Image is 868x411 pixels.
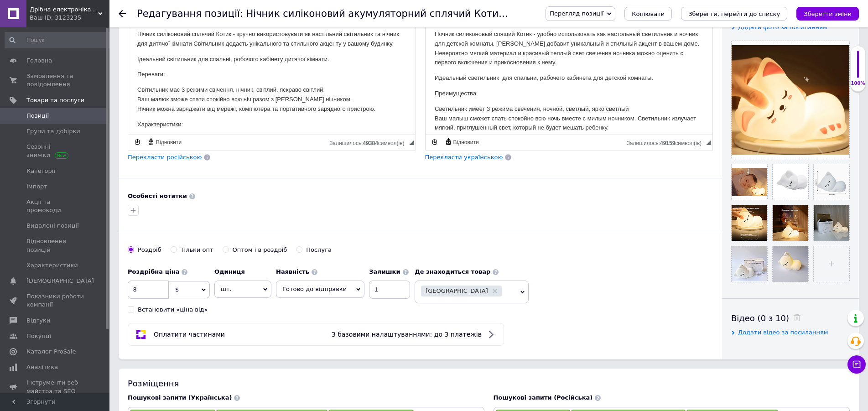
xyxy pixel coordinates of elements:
b: Особисті нотатки [128,192,187,199]
span: Відновити [452,139,479,146]
iframe: Редактор, 7BFCFBAB-5BDB-4372-83A5-C43EF192FD54 [128,21,416,135]
span: Характеристики [26,261,78,270]
span: Перекласти українською [425,154,503,161]
div: Тільки опт [181,246,213,254]
p: Характеристики: [9,99,278,109]
span: Пошукові запити (Російська) [494,394,593,401]
span: Дрібна електроніка та посуд для вашого дому [30,5,98,14]
span: Пошукові запити (Українська) [128,394,232,401]
span: Потягніть для зміни розмірів [706,140,711,145]
div: 100% Якість заповнення [850,46,866,92]
span: Перекласти російською [128,154,202,161]
button: Чат з покупцем [847,355,866,374]
p: Нічник силіконовий сплячий Котик - зручно використовувати як настільний світильник та нічник для ... [9,9,278,28]
a: Зробити резервну копію зараз [132,137,142,147]
div: Розміщення [128,378,850,389]
span: Покупці [26,332,51,340]
a: Відновити [146,137,183,147]
p: Переваги: [9,49,278,59]
span: Аналітика [26,363,58,371]
span: Категорії [26,167,55,175]
span: [DEMOGRAPHIC_DATA] [26,277,94,285]
span: Імпорт [26,182,47,191]
button: Копіювати [624,7,672,21]
div: Оптом і в роздріб [233,246,287,254]
b: Наявність [276,268,309,275]
div: Повернутися назад [119,10,126,17]
p: Світильник має 3 режими свічення, нічник, світлий, яскраво світлий. Ваш малюк зможе спати спокійн... [9,65,278,93]
span: Оплатити частинами [154,331,225,338]
p: Преимущества: [9,68,278,78]
span: Перегляд позиції [550,10,603,17]
a: Відновити [443,137,480,147]
span: Головна [26,57,52,65]
p: Идеальный светильник для спальни, рабочего кабинета для детской комнаты. [9,53,278,62]
b: Де знаходиться товар [415,268,490,275]
span: Замовлення та повідомлення [26,72,84,88]
div: Роздріб [138,246,161,254]
input: 0 [128,281,169,299]
span: Відгуки [26,317,50,325]
input: - [369,281,410,299]
span: Копіювати [632,10,665,17]
h1: Редагування позиції: Нічник силіконовий акумуляторний сплячий Котик GR-921 білий таймер 30-60 хвилин [137,8,683,19]
div: Кiлькiсть символiв [627,138,706,146]
div: Кiлькiсть символiв [329,138,409,146]
i: Зберегти зміни [804,10,852,17]
a: Зробити резервну копію зараз [430,137,440,147]
span: З базовими налаштуваннями: до 3 платежів [332,331,482,338]
span: Товари та послуги [26,96,84,104]
b: Залишки [369,268,400,275]
body: Редактор, C7874B7C-4E86-4246-86ED-459FA6DA8196 [9,9,278,191]
b: Одиниця [214,268,245,275]
span: Видалені позиції [26,222,79,230]
span: 49159 [660,140,675,146]
span: Каталог ProSale [26,348,76,356]
span: Додати фото за посиланням [738,24,827,31]
iframe: Редактор, C7874B7C-4E86-4246-86ED-459FA6DA8196 [426,21,713,135]
span: Позиції [26,112,49,120]
span: Групи та добірки [26,127,80,135]
p: Ідеальний світильник для спальні, робочого кабінету дитячої кімнати. [9,34,278,44]
span: $ [175,286,179,293]
p: Светильник имеет 3 режима свечения, ночной, светлый, ярко светлый Ваш малыш сможет спать спокойно... [9,84,278,122]
span: [GEOGRAPHIC_DATA] [426,288,488,294]
span: Показники роботи компанії [26,292,84,309]
span: Відновити [155,139,182,146]
span: 49384 [363,140,378,146]
i: Зберегти, перейти до списку [688,10,780,17]
span: Відео (0 з 10) [731,313,789,323]
div: Встановити «ціна від» [138,306,208,314]
b: Роздрібна ціна [128,268,179,275]
span: Додати відео за посиланням [738,329,828,336]
p: Ночник силиконовый спящий Котик - удобно использовать как настольный светильник и ночник для детс... [9,9,278,47]
button: Зберегти зміни [796,7,859,21]
button: Зберегти, перейти до списку [681,7,787,21]
body: Редактор, 7BFCFBAB-5BDB-4372-83A5-C43EF192FD54 [9,9,278,162]
span: Сезонні знижки [26,143,84,159]
span: Потягніть для зміни розмірів [409,140,414,145]
span: Інструменти веб-майстра та SEO [26,379,84,395]
span: шт. [214,281,271,298]
span: Готово до відправки [282,286,347,292]
div: Послуга [306,246,332,254]
div: Ваш ID: 3123235 [30,14,109,22]
input: Пошук [5,32,113,48]
span: Відновлення позицій [26,237,84,254]
span: Акції та промокоди [26,198,84,214]
div: 100% [851,80,865,87]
